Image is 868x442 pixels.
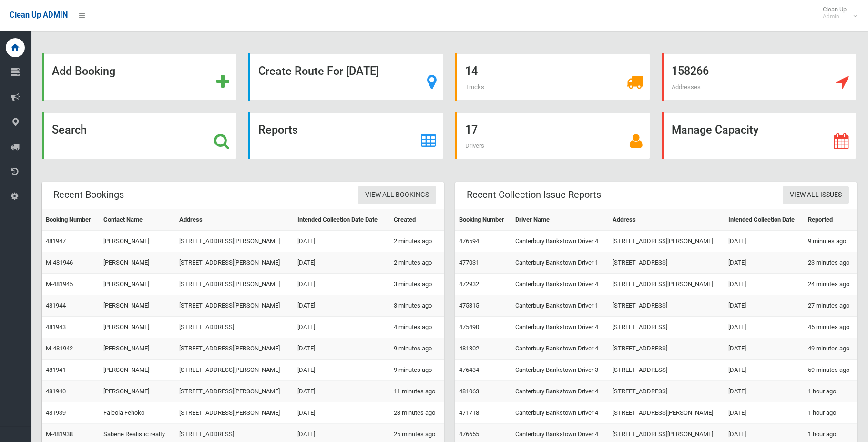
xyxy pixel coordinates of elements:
td: [PERSON_NAME] [100,338,175,360]
span: Addresses [672,83,701,91]
th: Booking Number [42,209,100,231]
a: 477031 [459,259,479,266]
td: [STREET_ADDRESS] [609,252,725,274]
span: Clean Up [818,6,856,20]
td: 9 minutes ago [390,360,444,381]
td: 2 minutes ago [390,252,444,274]
a: 481941 [46,366,66,373]
th: Driver Name [511,209,609,231]
a: Reports [248,112,443,159]
td: [PERSON_NAME] [100,381,175,402]
td: [DATE] [725,402,804,424]
td: [STREET_ADDRESS][PERSON_NAME] [175,338,294,360]
td: 45 minutes ago [804,317,857,338]
td: 1 hour ago [804,381,857,402]
a: Create Route For [DATE] [248,53,443,101]
td: 49 minutes ago [804,338,857,360]
a: M-481945 [46,280,73,288]
td: [DATE] [725,252,804,274]
td: [DATE] [294,274,389,295]
td: [STREET_ADDRESS][PERSON_NAME] [609,231,725,252]
td: 3 minutes ago [390,295,444,317]
a: 481939 [46,409,66,416]
td: [DATE] [725,381,804,402]
td: 1 hour ago [804,402,857,424]
header: Recent Collection Issue Reports [455,185,613,204]
a: Search [42,112,237,159]
strong: Manage Capacity [672,123,758,136]
td: [STREET_ADDRESS][PERSON_NAME] [175,402,294,424]
a: M-481946 [46,259,73,266]
th: Intended Collection Date [725,209,804,231]
a: M-481942 [46,345,73,352]
td: 9 minutes ago [390,338,444,360]
td: 2 minutes ago [390,231,444,252]
td: [PERSON_NAME] [100,274,175,295]
td: [DATE] [294,360,389,381]
td: [STREET_ADDRESS] [609,317,725,338]
td: 59 minutes ago [804,360,857,381]
strong: Create Route For [DATE] [258,64,379,78]
a: 481943 [46,323,66,330]
td: [DATE] [725,338,804,360]
strong: 14 [465,64,478,78]
th: Address [175,209,294,231]
td: [STREET_ADDRESS][PERSON_NAME] [175,252,294,274]
td: [PERSON_NAME] [100,252,175,274]
a: View All Bookings [358,186,436,204]
td: Canterbury Bankstown Driver 4 [511,231,609,252]
td: [STREET_ADDRESS] [175,317,294,338]
a: Add Booking [42,53,237,101]
strong: Reports [258,123,298,136]
td: [DATE] [725,360,804,381]
td: [STREET_ADDRESS][PERSON_NAME] [175,295,294,317]
td: [DATE] [725,231,804,252]
strong: Add Booking [52,64,115,78]
a: 158266 Addresses [662,53,857,101]
td: [STREET_ADDRESS] [609,338,725,360]
td: [DATE] [294,252,389,274]
td: [DATE] [725,274,804,295]
th: Intended Collection Date Date [294,209,389,231]
td: 27 minutes ago [804,295,857,317]
td: [STREET_ADDRESS] [609,295,725,317]
td: [DATE] [294,295,389,317]
a: 481940 [46,388,66,395]
a: 17 Drivers [455,112,650,159]
span: Clean Up ADMIN [10,10,68,20]
td: [DATE] [294,231,389,252]
td: Canterbury Bankstown Driver 4 [511,317,609,338]
a: 471718 [459,409,479,416]
strong: 17 [465,123,478,136]
a: 476655 [459,431,479,438]
td: [STREET_ADDRESS][PERSON_NAME] [175,381,294,402]
strong: Search [52,123,87,136]
span: Trucks [465,83,484,91]
td: 9 minutes ago [804,231,857,252]
th: Reported [804,209,857,231]
td: [STREET_ADDRESS][PERSON_NAME] [175,231,294,252]
td: [DATE] [294,317,389,338]
a: 481302 [459,345,479,352]
td: Faleola Fehoko [100,402,175,424]
a: 476434 [459,366,479,373]
a: 475490 [459,323,479,330]
td: Canterbury Bankstown Driver 4 [511,402,609,424]
td: [STREET_ADDRESS] [609,360,725,381]
td: [STREET_ADDRESS][PERSON_NAME] [609,274,725,295]
span: Drivers [465,142,484,149]
td: [DATE] [294,338,389,360]
th: Contact Name [100,209,175,231]
td: Canterbury Bankstown Driver 1 [511,295,609,317]
td: [DATE] [725,317,804,338]
a: 14 Trucks [455,53,650,101]
td: [STREET_ADDRESS][PERSON_NAME] [609,402,725,424]
td: 11 minutes ago [390,381,444,402]
td: 4 minutes ago [390,317,444,338]
header: Recent Bookings [42,185,135,204]
td: Canterbury Bankstown Driver 4 [511,274,609,295]
td: 23 minutes ago [390,402,444,424]
td: [DATE] [725,295,804,317]
a: View All Issues [783,186,849,204]
a: 476594 [459,237,479,245]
